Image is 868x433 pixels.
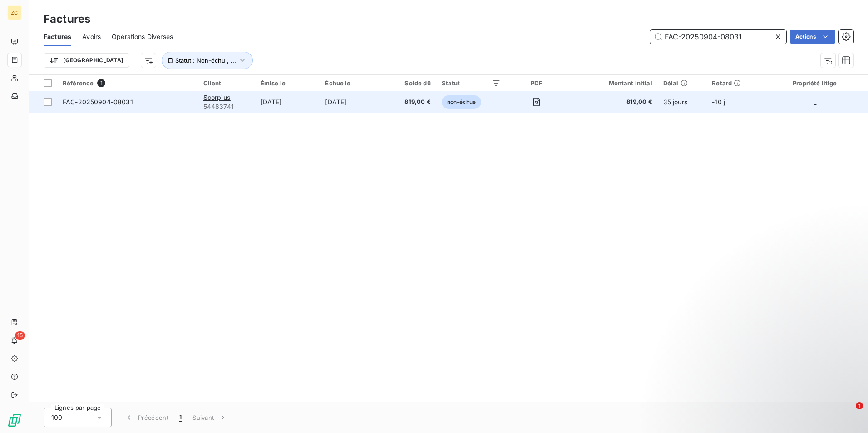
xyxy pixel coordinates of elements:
button: 1 [174,408,187,427]
td: [DATE] [320,91,385,113]
div: Émise le [261,79,315,87]
iframe: Intercom live chat [837,402,859,424]
div: Propriété litige [767,79,863,87]
span: 15 [15,331,25,340]
span: Opérations Diverses [112,32,173,41]
div: PDF [512,79,562,87]
span: Référence [63,79,94,87]
span: 1 [179,413,182,422]
span: Factures [44,32,71,41]
span: -10 j [712,98,725,106]
td: [DATE] [255,91,320,113]
button: Suivant [187,408,233,427]
span: 819,00 € [572,98,652,107]
h3: Factures [44,11,90,27]
button: Actions [790,30,835,44]
span: 54483741 [203,102,250,111]
div: Statut [442,79,501,87]
button: Précédent [119,408,174,427]
span: 1 [856,402,863,409]
div: Délai [663,79,701,87]
div: ZC [7,5,22,20]
button: Statut : Non-échu , ... [162,52,253,69]
span: 100 [51,413,62,422]
iframe: Intercom notifications message [686,345,868,408]
div: Retard [712,79,756,87]
input: Rechercher [650,30,786,44]
img: Logo LeanPay [7,413,22,428]
div: Échue le [325,79,380,87]
div: Solde dû [390,79,430,87]
span: Statut : Non-échu , ... [175,57,236,64]
span: Avoirs [82,32,101,41]
span: 1 [97,79,105,87]
div: Montant initial [572,79,652,87]
span: Scorpius [203,93,231,101]
span: non-échue [442,95,481,109]
td: 35 jours [658,91,706,113]
span: 819,00 € [390,98,430,107]
span: _ [814,98,816,106]
div: Client [203,79,250,87]
button: [GEOGRAPHIC_DATA] [44,53,129,68]
span: FAC-20250904-08031 [63,98,133,106]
